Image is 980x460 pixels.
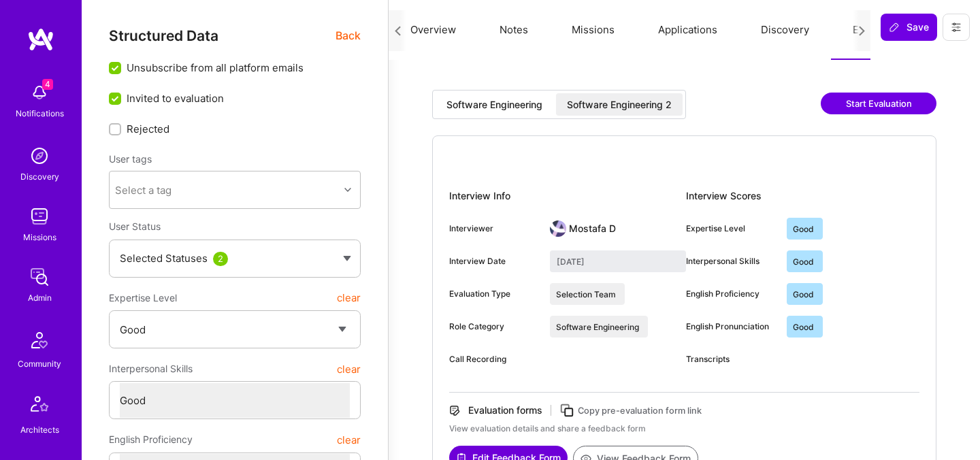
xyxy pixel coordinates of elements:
[109,427,193,452] span: English Proficiency
[26,263,53,291] img: admin teamwork
[109,286,177,310] span: Expertise Level
[27,27,54,52] img: logo
[28,291,52,305] div: Admin
[26,79,53,106] img: bell
[23,324,56,357] img: Community
[449,353,539,365] div: Call Recording
[23,230,56,244] div: Missions
[109,27,218,44] span: Structured Data
[857,26,867,36] i: icon Next
[109,152,152,165] label: User tags
[686,321,776,333] div: English Pronunciation
[127,122,169,136] span: Rejected
[567,98,672,112] div: Software Engineering 2
[821,93,936,114] button: Start Evaluation
[686,255,776,267] div: Interpersonal Skills
[686,223,776,235] div: Expertise Level
[337,427,361,452] button: clear
[449,185,686,207] div: Interview Info
[26,142,53,169] img: discovery
[337,357,361,381] button: clear
[26,203,53,230] img: teamwork
[42,79,53,90] span: 4
[16,106,64,120] div: Notifications
[20,169,59,184] div: Discovery
[449,223,539,235] div: Interviewer
[686,185,919,207] div: Interview Scores
[569,222,616,235] div: Mostafa D
[446,98,542,112] div: Software Engineering
[344,186,351,193] i: icon Chevron
[109,357,193,381] span: Interpersonal Skills
[468,404,542,417] div: Evaluation forms
[686,288,776,300] div: English Proficiency
[881,14,937,41] button: Save
[559,403,575,418] i: icon Copy
[115,183,171,197] div: Select a tag
[449,288,539,300] div: Evaluation Type
[337,286,361,310] button: clear
[686,353,776,365] div: Transcripts
[213,252,228,266] div: 2
[120,252,208,265] span: Selected Statuses
[889,20,929,34] span: Save
[109,220,161,232] span: User Status
[393,26,403,36] i: icon Next
[127,91,224,105] span: Invited to evaluation
[449,423,919,435] div: View evaluation details and share a feedback form
[578,404,702,418] div: Copy pre-evaluation form link
[449,255,539,267] div: Interview Date
[343,256,351,261] img: caret
[23,390,56,423] img: Architects
[18,357,61,371] div: Community
[550,220,566,237] img: User Avatar
[127,61,304,75] span: Unsubscribe from all platform emails
[336,27,361,44] span: Back
[20,423,59,437] div: Architects
[449,321,539,333] div: Role Category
